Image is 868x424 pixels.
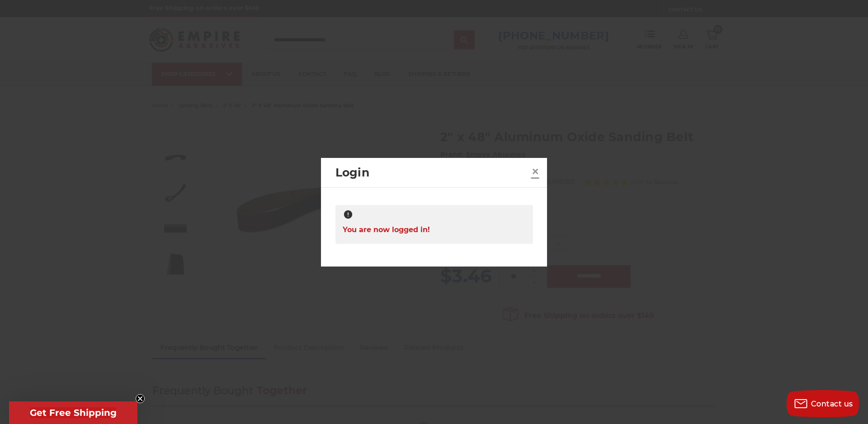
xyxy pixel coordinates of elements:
div: Get Free ShippingClose teaser [9,401,137,424]
span: You are now logged in! [343,221,430,238]
a: Close [528,164,542,179]
button: Contact us [787,390,859,417]
span: Contact us [811,400,853,408]
span: Get Free Shipping [30,407,117,418]
button: Close teaser [136,394,145,403]
h2: Login [335,164,528,181]
span: × [531,162,539,180]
